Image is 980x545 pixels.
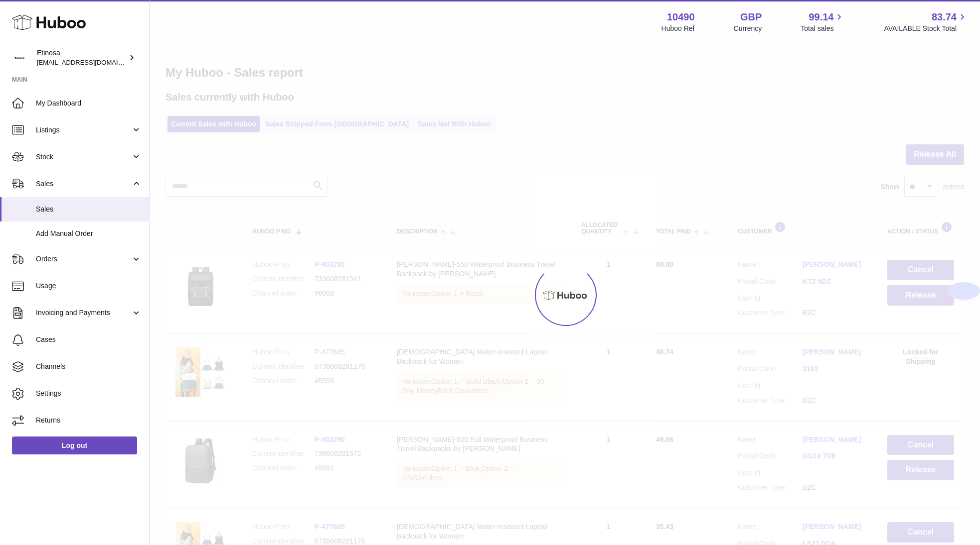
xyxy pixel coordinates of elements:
a: Log out [12,436,137,454]
span: Listings [36,125,131,135]
a: 99.14 Total sales [801,10,845,33]
div: Currency [734,24,762,33]
span: Total sales [801,24,845,33]
span: Usage [36,281,142,291]
span: 99.14 [809,10,833,24]
div: Etinosa [37,48,127,67]
span: AVAILABLE Stock Total [884,24,968,33]
span: 83.74 [932,10,957,24]
span: My Dashboard [36,99,142,108]
img: Wolphuk@gmail.com [12,50,27,65]
span: Cases [36,335,142,344]
span: [EMAIL_ADDRESS][DOMAIN_NAME] [37,58,147,66]
span: Sales [36,179,131,189]
strong: GBP [740,10,762,24]
span: Sales [36,205,142,214]
span: Settings [36,389,142,398]
span: Invoicing and Payments [36,308,131,318]
span: Stock [36,152,131,162]
div: Huboo Ref [661,24,695,33]
span: Channels [36,362,142,371]
span: Returns [36,416,142,425]
strong: 10490 [667,10,695,24]
span: Add Manual Order [36,229,142,238]
span: Orders [36,254,131,264]
a: 83.74 AVAILABLE Stock Total [884,10,968,33]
